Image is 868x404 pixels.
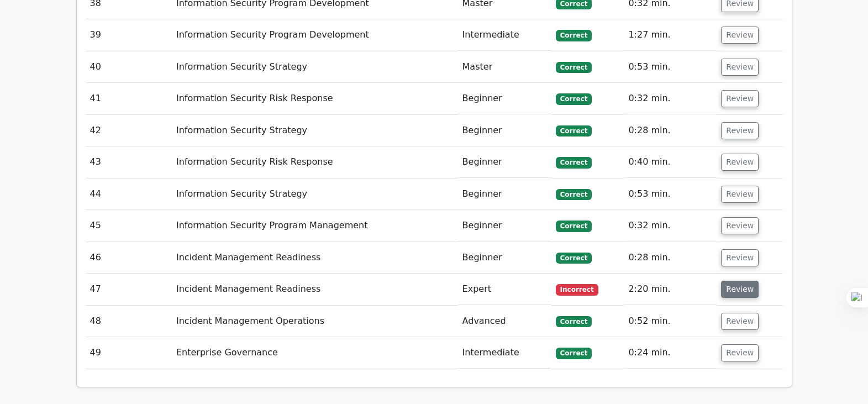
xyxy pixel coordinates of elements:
[721,59,759,76] button: Review
[556,253,592,264] span: Correct
[458,274,551,305] td: Expert
[556,316,592,327] span: Correct
[721,186,759,203] button: Review
[172,337,458,369] td: Enterprise Governance
[721,90,759,107] button: Review
[172,115,458,146] td: Information Security Strategy
[458,210,551,242] td: Beginner
[172,146,458,178] td: Information Security Risk Response
[86,19,172,51] td: 39
[458,19,551,51] td: Intermediate
[624,115,717,146] td: 0:28 min.
[556,30,592,41] span: Correct
[86,210,172,242] td: 45
[458,337,551,369] td: Intermediate
[458,306,551,337] td: Advanced
[86,306,172,337] td: 48
[721,217,759,234] button: Review
[458,242,551,274] td: Beginner
[458,83,551,114] td: Beginner
[458,146,551,178] td: Beginner
[624,274,717,305] td: 2:20 min.
[721,154,759,171] button: Review
[86,83,172,114] td: 41
[458,115,551,146] td: Beginner
[624,19,717,51] td: 1:27 min.
[86,337,172,369] td: 49
[556,62,592,73] span: Correct
[86,274,172,305] td: 47
[458,51,551,83] td: Master
[624,146,717,178] td: 0:40 min.
[721,122,759,139] button: Review
[172,19,458,51] td: Information Security Program Development
[721,281,759,298] button: Review
[86,51,172,83] td: 40
[624,179,717,210] td: 0:53 min.
[172,274,458,305] td: Incident Management Readiness
[172,51,458,83] td: Information Security Strategy
[624,242,717,274] td: 0:28 min.
[721,249,759,266] button: Review
[172,306,458,337] td: Incident Management Operations
[86,179,172,210] td: 44
[458,179,551,210] td: Beginner
[556,221,592,232] span: Correct
[86,146,172,178] td: 43
[556,348,592,359] span: Correct
[721,344,759,361] button: Review
[172,179,458,210] td: Information Security Strategy
[172,83,458,114] td: Information Security Risk Response
[624,51,717,83] td: 0:53 min.
[172,242,458,274] td: Incident Management Readiness
[624,83,717,114] td: 0:32 min.
[721,313,759,330] button: Review
[721,27,759,44] button: Review
[556,284,598,295] span: Incorrect
[624,337,717,369] td: 0:24 min.
[556,157,592,168] span: Correct
[624,210,717,242] td: 0:32 min.
[172,210,458,242] td: Information Security Program Management
[86,242,172,274] td: 46
[624,306,717,337] td: 0:52 min.
[556,125,592,137] span: Correct
[556,189,592,200] span: Correct
[86,115,172,146] td: 42
[556,93,592,104] span: Correct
